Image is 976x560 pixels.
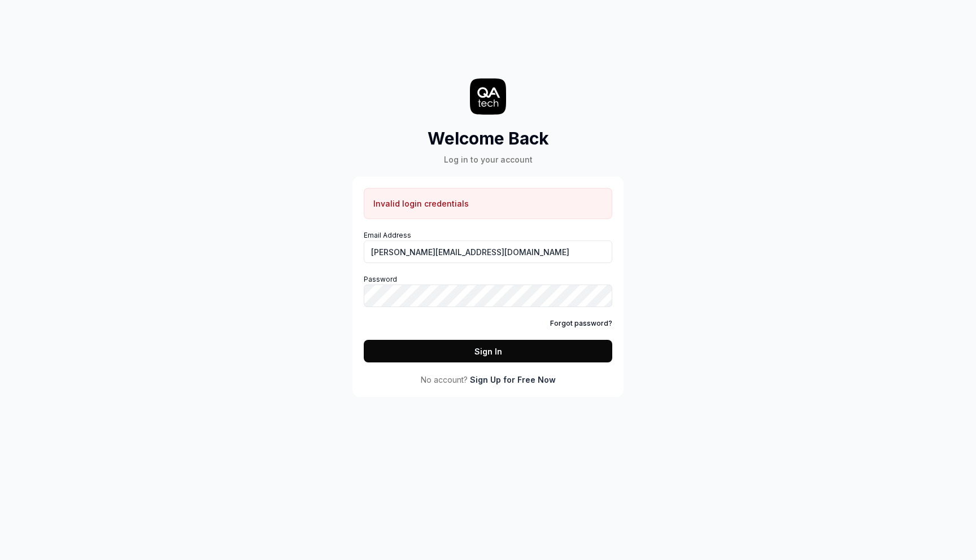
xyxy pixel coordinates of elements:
[364,274,612,307] label: Password
[373,198,469,209] p: Invalid login credentials
[364,230,612,263] label: Email Address
[470,374,556,386] a: Sign Up for Free Now
[364,340,612,362] button: Sign In
[428,126,549,151] h2: Welcome Back
[550,318,612,329] a: Forgot password?
[421,374,468,386] span: No account?
[428,154,549,165] div: Log in to your account
[364,240,612,263] input: Email Address
[364,285,612,307] input: Password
